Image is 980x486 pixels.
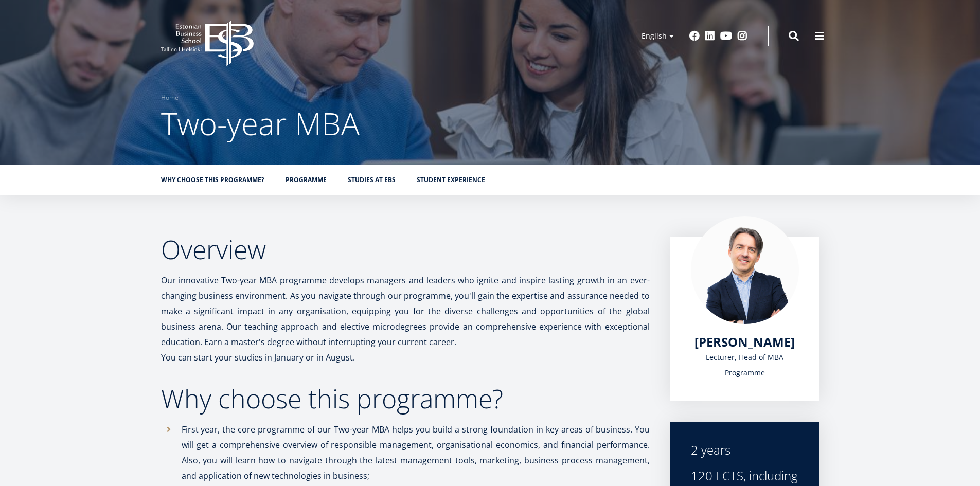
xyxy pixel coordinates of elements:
[161,102,360,145] span: Two-year MBA
[161,175,264,185] a: Why choose this programme?
[286,175,327,185] a: Programme
[417,175,485,185] a: Student experience
[161,386,650,411] h2: Why choose this programme?
[694,333,795,350] span: [PERSON_NAME]
[161,273,650,350] p: Our innovative Two-year MBA programme develops managers and leaders who ignite and inspire lastin...
[182,422,650,483] p: First year, the core programme of our Two-year MBA helps you build a strong foundation in key are...
[689,31,700,41] a: Facebook
[694,334,795,350] a: [PERSON_NAME]
[691,442,799,458] div: 2 years
[720,31,732,41] a: Youtube
[737,31,747,41] a: Instagram
[161,93,179,103] a: Home
[691,216,799,324] img: Marko Rillo
[348,175,396,185] a: Studies at EBS
[691,350,799,381] div: Lecturer, Head of MBA Programme
[161,350,650,365] p: You can start your studies in January or in August.
[705,31,715,41] a: Linkedin
[161,237,650,262] h2: Overview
